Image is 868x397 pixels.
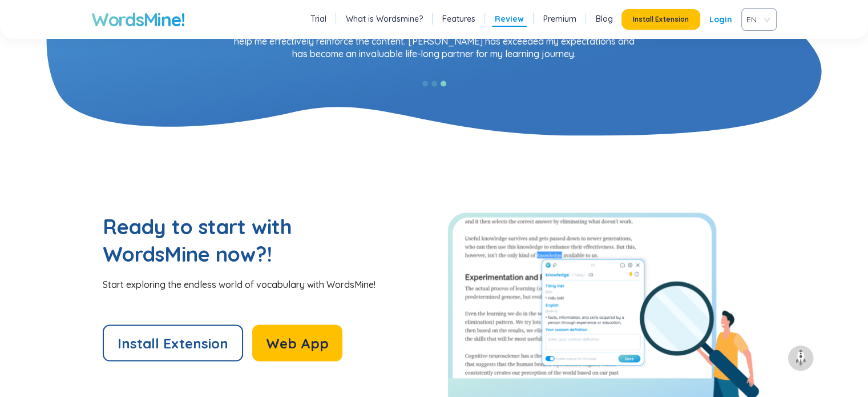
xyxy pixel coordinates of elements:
span: Install Extension [633,15,689,24]
button: Install Extension [103,325,243,362]
button: 1 [422,81,428,87]
button: Web App [252,325,342,362]
a: What is Wordsmine? [346,13,423,25]
span: Web App [266,334,329,352]
a: Trial [310,13,326,25]
img: to top [792,349,810,367]
div: Start exploring the endless world of vocabulary with WordsMine! [103,278,434,291]
a: WordsMine! [91,8,184,31]
span: Install Extension [118,334,228,352]
span: VIE [746,11,767,28]
a: Blog [596,13,613,25]
a: Features [442,13,475,25]
button: 3 [441,81,446,87]
button: 2 [431,81,437,87]
a: Login [709,9,732,30]
button: Install Extension [621,9,700,30]
a: Review [495,13,524,25]
a: Premium [543,13,576,25]
h2: Ready to start with WordsMine now?! [103,213,348,268]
